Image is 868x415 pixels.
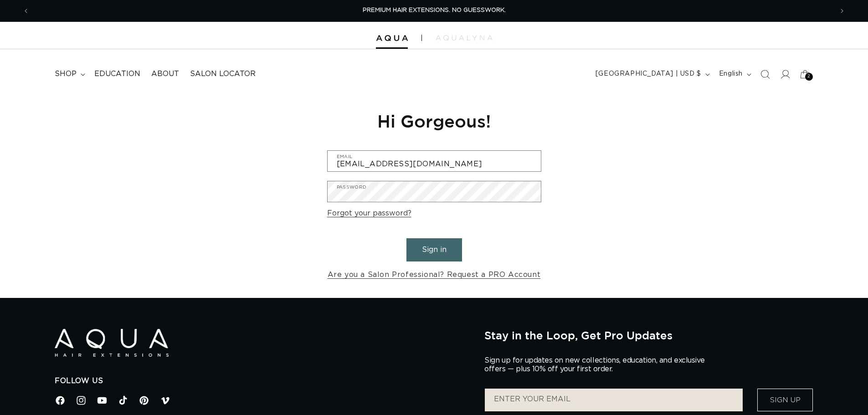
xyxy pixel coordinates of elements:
[596,69,701,79] span: [GEOGRAPHIC_DATA] | USD $
[327,110,541,132] h1: Hi Gorgeous!
[327,207,411,220] a: Forgot your password?
[16,2,36,20] button: Previous announcement
[755,64,775,84] summary: Search
[590,66,714,83] button: [GEOGRAPHIC_DATA] | USD $
[436,35,493,41] img: aqualyna.com
[807,73,811,81] span: 2
[151,69,179,79] span: About
[832,2,852,20] button: Next announcement
[190,69,256,79] span: Salon Locator
[55,376,471,386] h2: Follow Us
[484,356,712,374] p: Sign up for updates on new collections, education, and exclusive offers — plus 10% off your first...
[328,151,541,171] input: Email
[406,238,462,261] button: Sign in
[376,35,408,41] img: Aqua Hair Extensions
[146,64,185,84] a: About
[485,389,743,411] input: ENTER YOUR EMAIL
[363,7,506,13] span: PREMIUM HAIR EXTENSIONS. NO GUESSWORK.
[185,64,261,84] a: Salon Locator
[49,64,89,84] summary: shop
[757,389,813,411] button: Sign Up
[484,329,813,342] h2: Stay in the Loop, Get Pro Updates
[89,64,146,84] a: Education
[55,69,77,79] span: shop
[328,268,541,282] a: Are you a Salon Professional? Request a PRO Account
[719,69,743,79] span: English
[714,66,755,83] button: English
[94,69,140,79] span: Education
[55,329,169,357] img: Aqua Hair Extensions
